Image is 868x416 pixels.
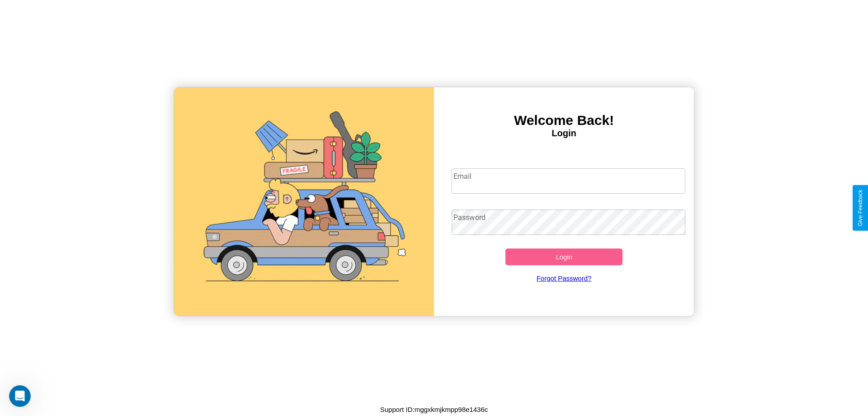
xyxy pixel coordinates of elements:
[174,87,434,316] img: gif
[505,249,623,265] button: Login
[447,265,681,291] a: Forgot Password?
[434,113,694,128] h3: Welcome Back!
[434,128,694,139] h4: Login
[380,403,488,416] p: Support ID: mggxkmjkmpp98e1436c
[857,190,863,226] div: Give Feedback
[9,385,31,407] iframe: Intercom live chat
